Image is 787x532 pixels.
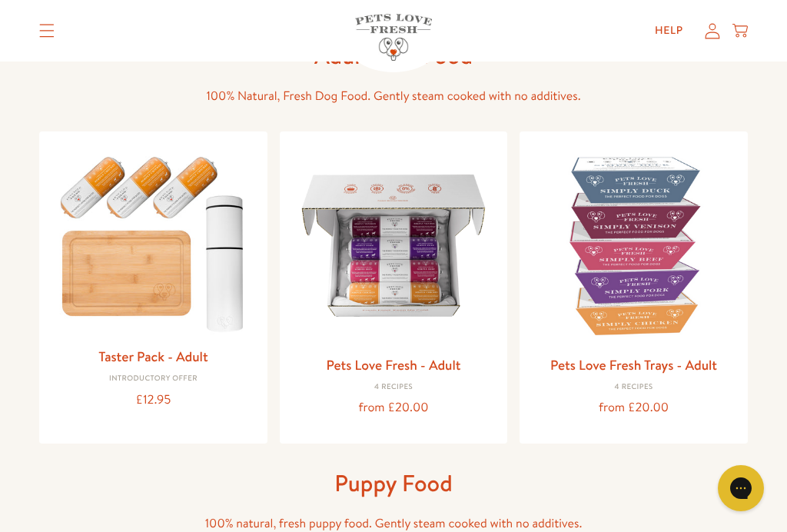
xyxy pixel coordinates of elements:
div: from £20.00 [292,397,496,418]
div: 4 Recipes [532,383,736,392]
img: Taster Pack - Adult [51,144,255,339]
div: Introductory Offer [51,374,255,384]
a: Help [643,15,696,46]
img: Pets Love Fresh [355,14,432,61]
a: Pets Love Fresh Trays - Adult [550,355,717,374]
a: Pets Love Fresh - Adult [326,355,460,374]
img: Pets Love Fresh Trays - Adult [532,144,736,347]
h1: Puppy Food [148,468,639,498]
span: 100% natural, fresh puppy food. Gently steam cooked with no additives. [205,515,583,532]
div: from £20.00 [532,397,736,418]
span: 100% Natural, Fresh Dog Food. Gently steam cooked with no additives. [206,88,580,105]
img: Pets Love Fresh - Adult [292,144,496,347]
div: 4 Recipes [292,383,496,392]
a: Taster Pack - Adult [98,347,208,366]
summary: Translation missing: en.sections.header.menu [27,12,67,50]
div: £12.95 [51,390,255,411]
iframe: Gorgias live chat messenger [710,460,772,517]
